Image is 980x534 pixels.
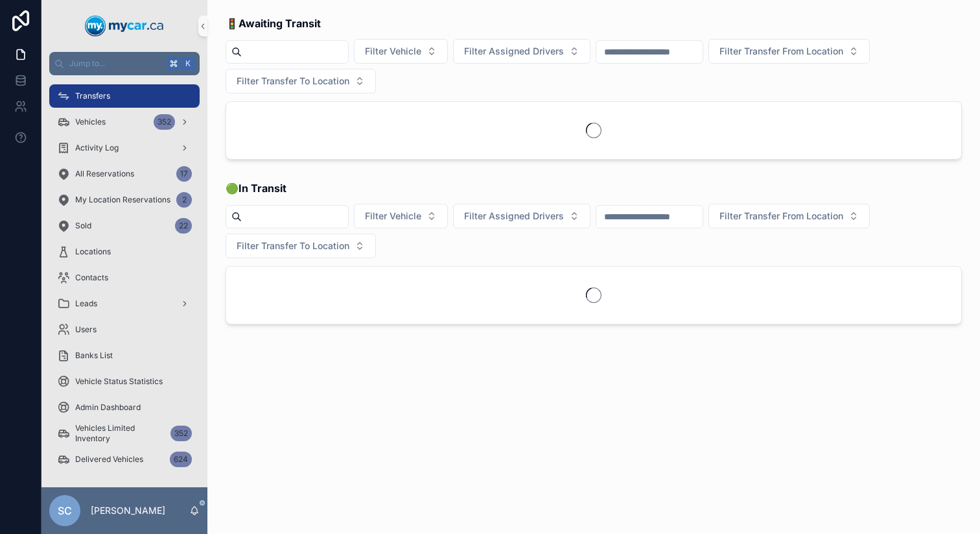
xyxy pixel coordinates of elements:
[176,166,192,182] div: 17
[464,45,564,58] span: Filter Assigned Drivers
[49,370,200,393] a: Vehicle Status Statistics
[75,221,91,231] span: Sold
[708,204,870,228] button: Select Button
[75,350,113,361] span: Banks List
[49,188,200,212] a: My Location Reservations2
[175,218,192,234] div: 22
[75,195,170,205] span: My Location Reservations
[226,234,376,258] button: Select Button
[49,136,200,160] a: Activity Log
[49,162,200,186] a: All Reservations17
[75,454,143,465] span: Delivered Vehicles
[464,210,564,223] span: Filter Assigned Drivers
[75,298,97,309] span: Leads
[49,292,200,315] a: Leads
[58,503,72,518] span: SC
[708,39,870,64] button: Select Button
[69,58,162,69] span: Jump to...
[453,39,590,64] button: Select Button
[49,448,200,471] a: Delivered Vehicles624
[75,91,110,101] span: Transfers
[170,452,192,467] div: 624
[85,16,164,36] img: App logo
[354,39,448,64] button: Select Button
[49,266,200,289] a: Contacts
[75,324,97,335] span: Users
[75,117,106,127] span: Vehicles
[91,504,165,517] p: [PERSON_NAME]
[75,247,111,257] span: Locations
[49,396,200,419] a: Admin Dashboard
[183,58,193,69] span: K
[49,422,200,445] a: Vehicles Limited Inventory352
[453,204,590,228] button: Select Button
[170,426,192,441] div: 352
[75,143,119,153] span: Activity Log
[365,210,421,223] span: Filter Vehicle
[49,318,200,341] a: Users
[75,423,165,444] span: Vehicles Limited Inventory
[365,45,421,58] span: Filter Vehicle
[49,344,200,367] a: Banks List
[49,84,200,108] a: Transfers
[239,17,321,30] strong: Awaiting Transit
[49,240,200,263] a: Locations
[75,169,134,179] span: All Reservations
[49,52,200,75] button: Jump to...K
[75,376,163,387] span: Vehicle Status Statistics
[226,16,321,31] span: 🚦
[49,214,200,237] a: Sold22
[237,75,349,88] span: Filter Transfer To Location
[226,69,376,93] button: Select Button
[154,114,175,130] div: 352
[75,273,108,283] span: Contacts
[719,45,843,58] span: Filter Transfer From Location
[719,210,843,223] span: Filter Transfer From Location
[75,402,141,413] span: Admin Dashboard
[237,239,349,252] span: Filter Transfer To Location
[226,180,286,196] span: 🟢
[176,192,192,208] div: 2
[239,182,286,195] strong: In Transit
[49,110,200,134] a: Vehicles352
[354,204,448,228] button: Select Button
[41,75,207,487] div: scrollable content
